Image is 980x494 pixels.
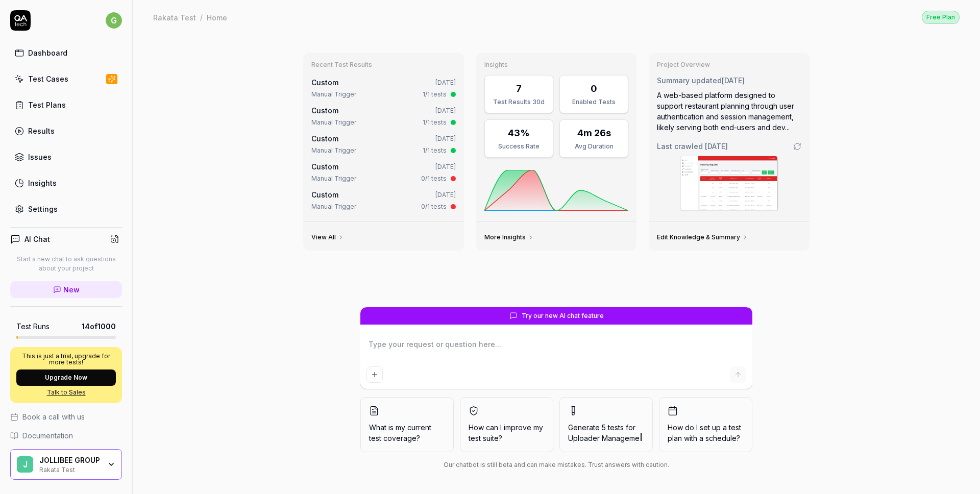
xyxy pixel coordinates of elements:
time: [DATE] [705,142,728,151]
p: This is just a trial, upgrade for more tests! [16,353,116,365]
div: Insights [28,178,57,188]
a: Book a call with us [10,411,122,422]
div: Test Results 30d [491,97,547,107]
div: Rakata Test [153,12,196,22]
button: Upgrade Now [16,369,116,386]
a: View All [311,233,344,241]
div: 1/1 tests [423,146,447,155]
div: A web-based platform designed to support restaurant planning through user authentication and sess... [657,90,801,133]
a: Talk to Sales [16,388,116,397]
time: [DATE] [435,79,456,86]
time: [DATE] [722,76,745,85]
span: J [17,456,33,473]
div: 1/1 tests [423,118,447,127]
div: Enabled Tests [566,97,622,107]
h3: Insights [484,61,629,69]
span: Generate 5 tests for [568,422,644,443]
button: Free Plan [922,10,960,24]
button: Generate 5 tests forUploader Manageme [559,397,653,452]
div: Settings [28,204,58,214]
a: Insights [10,173,122,193]
a: Test Cases [10,69,122,89]
time: [DATE] [435,163,456,170]
button: How can I improve my test suite? [460,397,553,452]
div: 4m 26s [577,126,611,140]
span: New [63,284,80,295]
h3: Recent Test Results [311,61,456,69]
a: Custom[DATE]Manual Trigger1/1 tests [309,103,458,129]
a: Go to crawling settings [793,142,801,151]
button: What is my current test coverage? [360,397,454,452]
div: Manual Trigger [311,202,356,211]
div: / [200,12,203,22]
a: Settings [10,199,122,219]
span: Documentation [22,430,73,441]
span: Summary updated [657,76,722,85]
div: 0/1 tests [421,174,447,183]
div: Manual Trigger [311,174,356,183]
div: Issues [28,152,52,162]
h3: Project Overview [657,61,801,69]
div: Results [28,126,55,136]
p: Start a new chat to ask questions about your project [10,255,122,273]
div: 0/1 tests [421,202,447,211]
a: Test Plans [10,95,122,115]
a: Documentation [10,430,122,441]
div: Manual Trigger [311,146,356,155]
button: Add attachment [366,366,383,383]
button: JJOLLIBEE GROUPRakata Test [10,449,122,480]
div: Test Cases [28,73,68,84]
h4: AI Chat [24,234,50,244]
div: Home [207,12,227,22]
a: Custom[DATE]Manual Trigger1/1 tests [309,131,458,157]
div: 1/1 tests [423,90,447,99]
span: Last crawled [657,141,728,152]
a: Dashboard [10,43,122,63]
div: JOLLIBEE GROUP [39,456,101,465]
h5: Test Runs [16,322,50,331]
div: Success Rate [491,142,547,151]
a: Edit Knowledge & Summary [657,233,748,241]
span: Custom [311,106,338,115]
div: Dashboard [28,47,67,58]
div: Manual Trigger [311,90,356,99]
a: Custom[DATE]Manual Trigger0/1 tests [309,159,458,185]
a: More Insights [484,233,534,241]
a: Issues [10,147,122,167]
button: How do I set up a test plan with a schedule? [659,397,752,452]
span: How do I set up a test plan with a schedule? [668,422,744,443]
div: Rakata Test [39,465,101,473]
span: Custom [311,162,338,171]
span: Book a call with us [22,411,85,422]
img: Screenshot [681,156,778,210]
span: g [106,12,122,29]
div: Manual Trigger [311,118,356,127]
div: Test Plans [28,100,66,110]
button: g [106,10,122,31]
div: Avg Duration [566,142,622,151]
a: Results [10,121,122,141]
div: Free Plan [922,11,960,24]
div: 7 [516,82,522,95]
time: [DATE] [435,107,456,114]
div: 0 [591,82,597,95]
div: 43% [508,126,530,140]
div: Our chatbot is still beta and can make mistakes. Trust answers with caution. [360,460,752,470]
span: Uploader Manageme [568,434,640,442]
span: What is my current test coverage? [369,422,445,443]
span: Try our new AI chat feature [522,311,604,320]
span: How can I improve my test suite? [469,422,545,443]
span: Custom [311,78,338,87]
time: [DATE] [435,191,456,199]
span: Custom [311,134,338,143]
span: 14 of 1000 [82,321,116,332]
a: Custom[DATE]Manual Trigger0/1 tests [309,187,458,213]
time: [DATE] [435,135,456,142]
a: New [10,281,122,298]
a: Custom[DATE]Manual Trigger1/1 tests [309,75,458,101]
span: Custom [311,190,338,199]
